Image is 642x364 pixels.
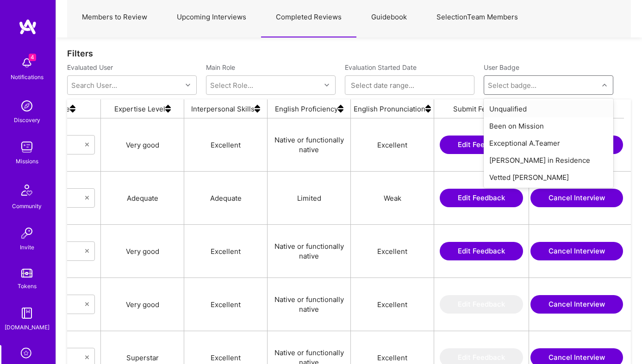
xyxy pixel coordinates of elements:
i: icon Chevron [602,83,607,87]
div: Discovery [14,115,40,125]
button: Cancel Interview [530,295,623,314]
i: icon Chevron [324,83,329,87]
div: English Pronunciation [351,99,434,118]
div: Weak [351,172,434,224]
div: Expertise Level [101,99,184,118]
button: Edit Feedback [440,136,523,154]
button: Edit Feedback [440,242,523,260]
div: Excellent [351,118,434,171]
img: logo [19,19,37,35]
div: Adequate [184,172,268,224]
div: Search User... [71,80,117,90]
img: guide book [18,304,36,322]
img: Community [16,179,38,201]
div: [DOMAIN_NAME] [5,322,50,332]
div: Excellent [184,225,268,278]
button: Cancel Interview [530,189,623,207]
label: Evaluated User [67,63,197,72]
div: English Proficiency [268,99,351,118]
img: discovery [18,97,36,115]
div: Very good [101,118,184,171]
div: Native or functionally native [268,278,351,331]
div: Invite [20,242,34,252]
div: Excellent [184,118,268,171]
div: Native or functionally native [268,118,351,171]
img: sort [255,99,260,118]
div: Unqualified [484,100,613,117]
div: Select Role... [210,80,253,90]
div: Select badge... [488,80,536,90]
div: Adequate [101,172,184,224]
img: tokens [21,269,32,278]
label: Main Role [206,63,336,72]
div: Native or functionally native [268,225,351,278]
i: icon Chevron [186,83,190,87]
div: Submit Feedback [434,99,529,118]
button: Cancel Interview [530,242,623,260]
button: Edit Feedback [440,189,523,207]
div: [PERSON_NAME] in Residence [484,152,613,169]
img: bell [18,54,36,72]
div: Excellent [184,278,268,331]
div: Interpersonal Skills [184,99,268,118]
div: Limited [268,172,351,224]
img: teamwork [18,138,36,156]
div: Been on Mission [484,117,613,135]
div: Missions [16,156,38,166]
i: icon SelectionTeam [18,345,36,363]
div: Tokens [18,281,37,291]
img: sort [425,99,431,118]
div: Excellent [351,278,434,331]
div: Community [12,201,42,211]
img: sort [165,99,171,118]
div: Very good [101,278,184,331]
span: 4 [29,54,36,61]
div: Notifications [11,72,44,82]
input: Select date range... [351,80,468,90]
div: Vetted [PERSON_NAME] [484,169,613,186]
div: Filters [67,49,631,58]
img: Invite [18,224,36,242]
img: sort [70,99,75,118]
label: Evaluation Started Date [345,63,474,72]
img: sort [338,99,343,118]
div: Very good [101,225,184,278]
div: Excellent [351,225,434,278]
a: Edit Feedback [440,295,523,314]
div: Exceptional A.Teamer [484,135,613,152]
label: User Badge [484,63,519,72]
